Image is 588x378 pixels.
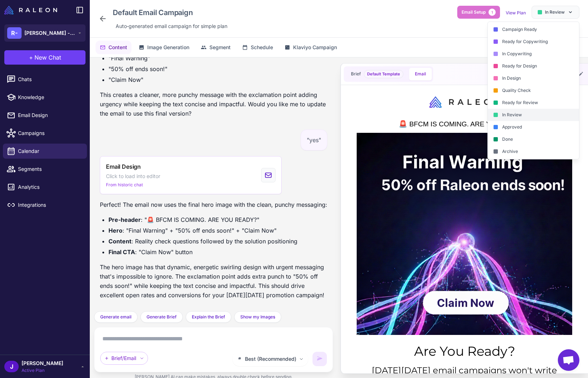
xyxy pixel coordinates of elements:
[18,75,81,83] span: Chats
[106,162,141,171] span: Email Design
[186,311,231,323] button: Explain the Brief
[351,71,361,77] span: Brief
[18,111,81,119] span: Email Design
[364,70,403,78] span: Brief template
[488,97,579,109] div: Ready for Review
[506,10,526,15] a: View Plan
[7,27,22,39] div: R-
[18,165,81,173] span: Segments
[488,60,579,72] div: Ready for Design
[34,53,61,62] span: New Chat
[147,43,189,51] span: Image Generation
[94,311,138,323] button: Generate email
[232,352,308,366] button: Best (Recommended)
[545,9,565,15] span: In Review
[3,197,87,213] a: Integrations
[196,41,235,54] button: Segment
[18,183,81,191] span: Analytics
[22,359,63,367] span: [PERSON_NAME]
[108,247,327,257] li: : "Claim Now" button
[488,23,579,36] div: Campaign Ready
[293,43,337,51] span: Klaviyo Campaign
[8,32,216,41] h1: 🚨 BFCM IS COMING. ARE YOU READY?
[4,254,220,272] div: Are You Ready?
[488,72,579,84] div: In Design
[4,6,60,14] a: Raleon Logo
[3,126,87,141] a: Campaigns
[3,72,87,87] a: Chats
[110,6,230,19] div: Click to edit campaign name
[4,24,85,42] button: R-[PERSON_NAME] - Email Agent
[18,93,81,101] span: Knowledge
[108,238,131,245] strong: Content
[488,109,579,121] div: In Review
[3,162,87,177] a: Segments
[301,130,327,150] div: "yes"
[108,215,327,224] li: : "🚨 BFCM IS COMING. ARE YOU READY?"
[108,216,141,223] strong: Pre-header
[488,121,579,133] div: Approved
[24,29,75,37] span: [PERSON_NAME] - Email Agent
[140,311,183,323] button: Generate Brief
[3,179,87,195] a: Analytics
[488,133,579,145] div: Done
[22,367,63,374] span: Active Plan
[558,349,579,371] div: Open chat
[108,227,122,234] strong: Hero
[488,36,579,48] div: Ready for Copywriting
[108,64,327,74] li: "50% off ends soon!"
[251,43,273,51] span: Schedule
[488,84,579,97] div: Quality Check
[100,352,148,365] div: Brief/Email
[147,314,177,320] span: Generate Brief
[4,45,220,247] img: Final Warning: 50% off ends soon! - Claim Now
[238,41,277,54] button: Schedule
[100,90,327,118] p: This creates a cleaner, more punchy message with the exclamation point adding urgency while keepi...
[577,70,585,78] button: Edit Email
[18,129,81,137] span: Campaigns
[108,43,127,51] span: Content
[4,361,19,372] div: J
[192,314,225,320] span: Explain the Brief
[134,41,194,54] button: Image Generation
[4,6,57,14] img: Raleon Logo
[280,41,341,54] button: Klaviyo Campaign
[3,90,87,105] a: Knowledge
[108,226,327,235] li: : "Final Warning" + "50% off ends soon!" + "Claim Now"
[462,9,486,15] span: Email Setup
[106,182,143,188] span: From historic chat
[113,21,230,32] div: Click to edit description
[29,53,33,62] span: +
[108,237,327,246] li: : Reality check questions followed by the solution positioning
[488,48,579,60] div: In Copywriting
[116,22,227,30] span: Auto‑generated email campaign for simple plan
[4,276,220,302] div: [DATE][DATE] email campaigns won't write themselves
[108,53,327,63] li: "Final Warning"
[100,314,131,320] span: Generate email
[488,145,579,158] div: Archive
[100,200,327,209] p: Perfect! The email now uses the final hero image with the clean, punchy messaging:
[3,108,87,123] a: Email Design
[234,311,281,323] button: Show my Images
[4,50,85,65] button: +New Chat
[457,6,500,19] button: Email Setup1
[345,68,409,80] button: BriefDefault Template
[245,355,296,363] span: Best (Recommended)
[96,41,131,54] button: Content
[18,201,81,209] span: Integrations
[3,144,87,159] a: Calendar
[240,314,275,320] span: Show my Images
[18,147,81,155] span: Calendar
[409,68,432,80] button: Email
[100,262,327,300] p: The hero image has that dynamic, energetic swirling design with urgent messaging that's impossibl...
[108,75,327,84] li: "Claim Now"
[209,43,231,51] span: Segment
[106,172,160,180] span: Click to load into editor
[108,248,135,256] strong: Final CTA
[489,9,496,16] span: 1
